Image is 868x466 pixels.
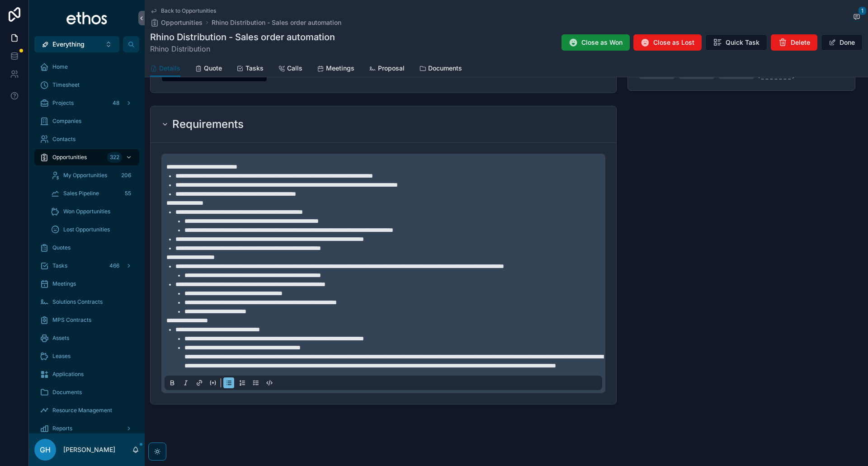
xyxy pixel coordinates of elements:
span: Timesheet [52,81,80,89]
span: Proposal [378,64,405,73]
a: Meetings [34,276,139,292]
div: 206 [118,170,134,181]
a: MPS Contracts [34,312,139,328]
span: Won Opportunities [63,208,110,215]
div: 466 [107,260,122,271]
span: Contacts [52,136,75,143]
div: scrollable content [29,52,145,433]
a: Applications [34,366,139,382]
a: Documents [34,384,139,400]
div: 48 [110,98,122,108]
span: Delete [791,38,810,47]
span: Calls [287,64,302,73]
span: Meetings [52,280,76,287]
button: 1 [851,12,863,23]
a: Sales Pipeline55 [45,185,139,202]
a: Leases [34,348,139,364]
span: Tasks [52,262,67,269]
a: Tasks466 [34,258,139,274]
a: My Opportunities206 [45,167,139,184]
a: Timesheet [34,77,139,93]
img: App logo [66,11,108,25]
span: GH [40,444,51,455]
span: MPS Contracts [52,316,91,324]
a: Contacts [34,131,139,147]
a: Opportunities322 [34,149,139,165]
a: Documents [419,60,462,78]
span: Rhino Distribution [150,43,335,54]
span: 1 [858,6,867,15]
span: Quotes [52,244,71,251]
span: Companies [52,118,81,125]
a: Meetings [317,60,354,78]
a: Quote [195,60,222,78]
span: Documents [428,64,462,73]
a: Lost Opportunities [45,221,139,238]
a: Back to Opportunities [150,7,216,14]
span: Resource Management [52,407,112,414]
a: Assets [34,330,139,346]
a: Quotes [34,240,139,256]
span: Close as Won [581,38,623,47]
h2: Requirements [172,117,244,132]
span: Quote [204,64,222,73]
span: Tasks [245,64,264,73]
p: [PERSON_NAME] [63,445,115,454]
a: Proposal [369,60,405,78]
span: Leases [52,353,71,360]
h1: Rhino Distribution - Sales order automation [150,31,335,43]
a: Resource Management [34,402,139,419]
span: Back to Opportunities [161,7,216,14]
span: Details [159,64,180,73]
div: 322 [107,152,122,163]
a: Opportunities [150,18,203,27]
span: Assets [52,334,69,342]
span: Applications [52,371,84,378]
span: Sales Pipeline [63,190,99,197]
span: Opportunities [161,18,203,27]
span: Lost Opportunities [63,226,110,233]
button: Close as Lost [633,34,702,51]
button: Quick Task [705,34,767,51]
span: Meetings [326,64,354,73]
a: Rhino Distribution - Sales order automation [212,18,341,27]
a: Details [150,60,180,77]
span: Everything [52,40,85,49]
a: Reports [34,420,139,437]
a: Projects48 [34,95,139,111]
span: Documents [52,389,82,396]
span: My Opportunities [63,172,107,179]
span: Solutions Contracts [52,298,103,306]
span: Home [52,63,68,71]
a: Won Opportunities [45,203,139,220]
span: Quick Task [726,38,759,47]
button: Close as Won [561,34,630,51]
div: 55 [122,188,134,199]
span: Close as Lost [653,38,694,47]
a: Tasks [236,60,264,78]
span: Projects [52,99,74,107]
a: Companies [34,113,139,129]
button: Delete [771,34,817,51]
span: Opportunities [52,154,87,161]
button: Select Button [34,36,119,52]
a: Solutions Contracts [34,294,139,310]
button: Done [821,34,863,51]
a: Home [34,59,139,75]
a: Calls [278,60,302,78]
span: Reports [52,425,72,432]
